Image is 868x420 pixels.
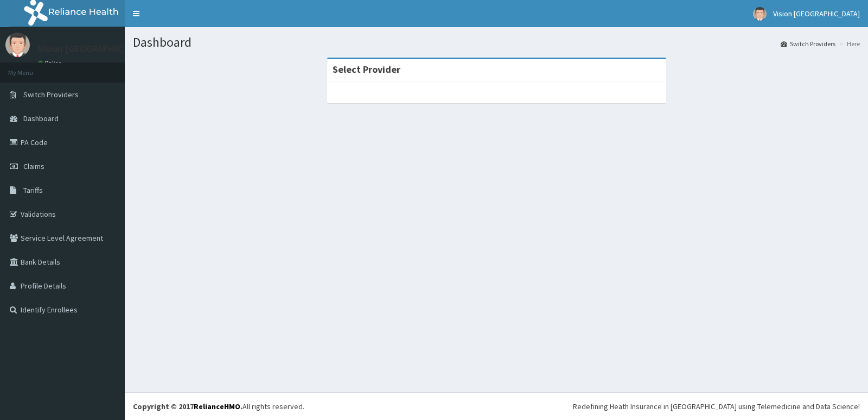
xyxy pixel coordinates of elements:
[194,402,240,411] a: RelianceHMO
[23,90,79,99] span: Switch Providers
[125,392,868,420] footer: All rights reserved.
[133,35,860,49] h1: Dashboard
[773,9,860,18] span: Vision [GEOGRAPHIC_DATA]
[333,63,400,76] strong: Select Provider
[38,44,155,54] p: Vision [GEOGRAPHIC_DATA]
[837,39,860,48] li: Here
[23,185,43,195] span: Tariffs
[5,33,30,57] img: User Image
[38,59,64,67] a: Online
[133,402,242,411] strong: Copyright © 2017 .
[781,39,835,48] a: Switch Providers
[573,401,860,412] div: Redefining Heath Insurance in [GEOGRAPHIC_DATA] using Telemedicine and Data Science!
[23,161,44,171] span: Claims
[23,114,59,123] span: Dashboard
[753,7,767,21] img: User Image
